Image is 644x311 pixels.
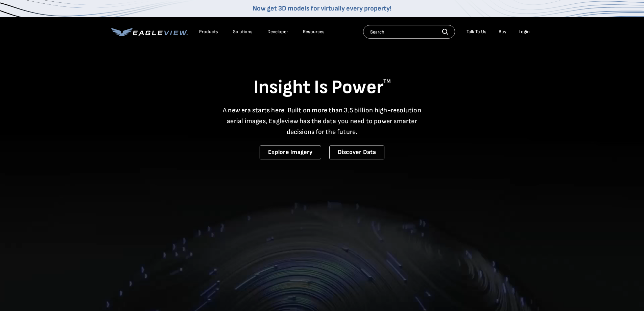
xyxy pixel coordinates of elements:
sup: TM [383,78,391,85]
div: Solutions [233,29,253,35]
a: Developer [267,29,288,35]
a: Now get 3D models for virtually every property! [253,4,391,13]
div: Login [519,29,530,35]
div: Talk To Us [467,29,486,35]
p: A new era starts here. Built on more than 3.5 billion high-resolution aerial images, Eagleview ha... [219,105,426,137]
div: Products [199,29,218,35]
a: Discover Data [329,146,384,159]
a: Explore Imagery [260,146,321,159]
h1: Insight Is Power [111,76,533,99]
div: Resources [303,29,325,35]
a: Buy [499,29,506,35]
input: Search [363,25,455,39]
